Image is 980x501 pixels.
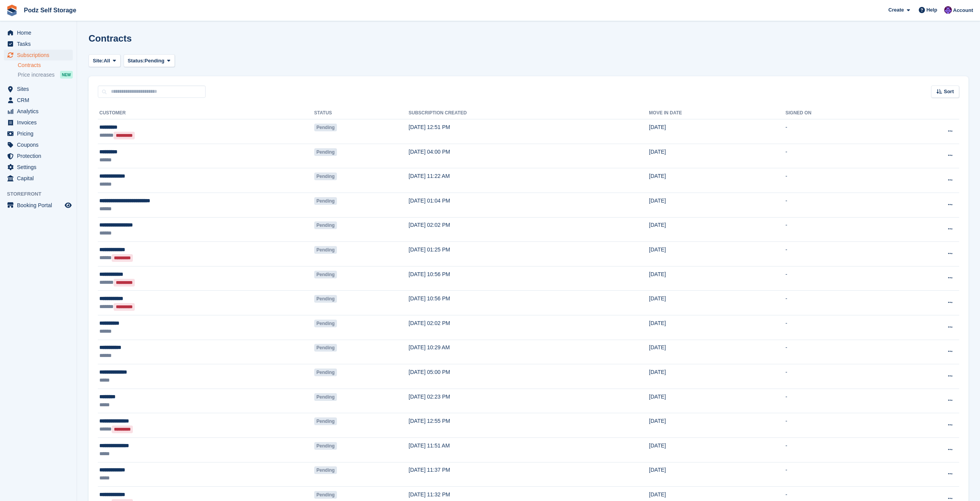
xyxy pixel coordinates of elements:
[314,221,337,229] span: Pending
[314,320,337,327] span: Pending
[786,242,893,266] td: -
[409,389,649,413] td: [DATE] 02:23 PM
[926,6,937,14] span: Help
[60,71,73,79] div: NEW
[4,200,73,211] a: menu
[89,33,132,44] h1: Contracts
[314,417,337,425] span: Pending
[4,50,73,60] a: menu
[649,364,785,389] td: [DATE]
[786,389,893,413] td: -
[786,193,893,217] td: -
[649,168,785,193] td: [DATE]
[314,148,337,156] span: Pending
[409,340,649,364] td: [DATE] 10:29 AM
[786,144,893,168] td: -
[4,162,73,173] a: menu
[786,217,893,242] td: -
[124,54,175,67] button: Status: Pending
[786,291,893,315] td: -
[409,462,649,487] td: [DATE] 11:37 PM
[21,4,79,17] a: Podz Self Storage
[314,344,337,352] span: Pending
[786,315,893,340] td: -
[649,389,785,413] td: [DATE]
[649,144,785,168] td: [DATE]
[649,315,785,340] td: [DATE]
[4,173,73,184] a: menu
[4,151,73,161] a: menu
[314,466,337,474] span: Pending
[314,124,337,131] span: Pending
[409,413,649,438] td: [DATE] 12:55 PM
[409,315,649,340] td: [DATE] 02:02 PM
[786,462,893,487] td: -
[4,106,73,117] a: menu
[409,291,649,315] td: [DATE] 10:56 PM
[17,117,63,128] span: Invoices
[786,437,893,462] td: -
[64,201,73,210] a: Preview store
[649,193,785,217] td: [DATE]
[786,340,893,364] td: -
[649,413,785,438] td: [DATE]
[888,6,904,14] span: Create
[7,190,77,198] span: Storefront
[944,88,954,96] span: Sort
[649,242,785,266] td: [DATE]
[17,95,63,106] span: CRM
[17,173,63,184] span: Capital
[409,168,649,193] td: [DATE] 11:22 AM
[649,107,785,119] th: Move in date
[409,266,649,291] td: [DATE] 10:56 PM
[649,217,785,242] td: [DATE]
[18,62,73,69] a: Contracts
[649,266,785,291] td: [DATE]
[4,117,73,128] a: menu
[128,57,145,65] span: Status:
[409,193,649,217] td: [DATE] 01:04 PM
[4,139,73,150] a: menu
[17,128,63,139] span: Pricing
[314,491,337,499] span: Pending
[145,57,164,65] span: Pending
[17,162,63,173] span: Settings
[17,27,63,38] span: Home
[649,291,785,315] td: [DATE]
[409,217,649,242] td: [DATE] 02:02 PM
[18,71,55,79] span: Price increases
[314,246,337,254] span: Pending
[786,266,893,291] td: -
[409,107,649,119] th: Subscription created
[17,50,63,60] span: Subscriptions
[314,369,337,376] span: Pending
[409,144,649,168] td: [DATE] 04:00 PM
[314,442,337,450] span: Pending
[953,7,973,14] span: Account
[314,197,337,205] span: Pending
[786,413,893,438] td: -
[409,364,649,389] td: [DATE] 05:00 PM
[649,119,785,144] td: [DATE]
[4,84,73,94] a: menu
[17,151,63,161] span: Protection
[6,5,18,16] img: stora-icon-8386f47178a22dfd0bd8f6a31ec36ba5ce8667c1dd55bd0f319d3a0aa187defe.svg
[4,128,73,139] a: menu
[17,39,63,49] span: Tasks
[649,340,785,364] td: [DATE]
[93,57,104,65] span: Site:
[314,271,337,278] span: Pending
[944,6,952,14] img: Jawed Chowdhary
[17,200,63,211] span: Booking Portal
[89,54,121,67] button: Site: All
[314,295,337,303] span: Pending
[786,168,893,193] td: -
[98,107,314,119] th: Customer
[17,139,63,150] span: Coupons
[649,462,785,487] td: [DATE]
[4,39,73,49] a: menu
[17,84,63,94] span: Sites
[17,106,63,117] span: Analytics
[786,364,893,389] td: -
[409,119,649,144] td: [DATE] 12:51 PM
